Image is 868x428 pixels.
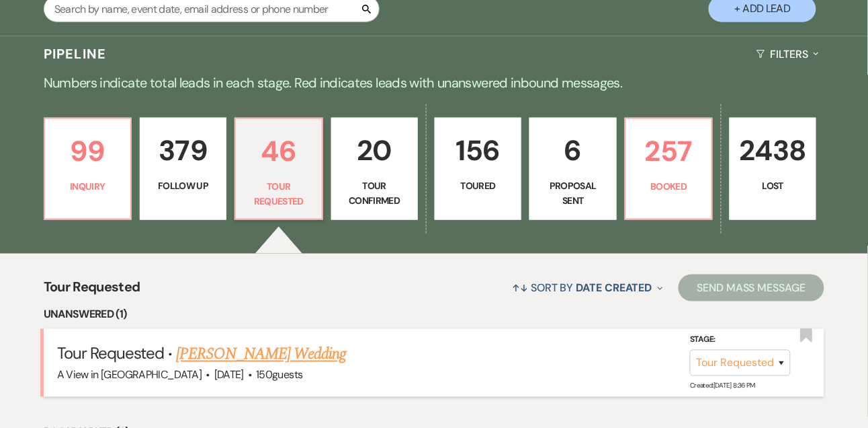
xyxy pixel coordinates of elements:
[576,281,652,295] span: Date Created
[340,128,409,173] p: 20
[443,128,513,173] p: 156
[340,178,409,209] p: Tour Confirmed
[57,368,202,382] span: A View in [GEOGRAPHIC_DATA]
[730,118,816,220] a: 2438Lost
[57,343,165,364] span: Tour Requested
[679,275,825,301] button: Send Mass Message
[634,129,703,174] p: 257
[690,382,755,390] span: Created: [DATE] 8:36 PM
[148,178,218,193] p: Follow Up
[751,36,824,72] button: Filters
[214,368,244,382] span: [DATE]
[44,44,107,63] h3: Pipeline
[529,118,616,220] a: 6Proposal Sent
[634,179,703,194] p: Booked
[513,281,529,295] span: ↑↓
[690,333,791,348] label: Stage:
[53,179,122,194] p: Inquiry
[53,129,122,174] p: 99
[331,118,418,220] a: 20Tour Confirmed
[435,118,521,220] a: 156Toured
[244,129,313,174] p: 46
[234,118,322,220] a: 46Tour Requested
[44,118,132,220] a: 99Inquiry
[538,178,607,209] p: Proposal Sent
[140,118,226,220] a: 379Follow Up
[507,270,668,306] button: Sort By Date Created
[44,306,825,323] li: Unanswered (1)
[177,343,347,367] a: [PERSON_NAME] Wedding
[538,128,607,173] p: 6
[738,128,808,173] p: 2438
[738,178,808,193] p: Lost
[148,128,218,173] p: 379
[244,179,313,209] p: Tour Requested
[256,368,302,382] span: 150 guests
[443,178,513,193] p: Toured
[625,118,713,220] a: 257Booked
[44,277,140,306] span: Tour Requested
